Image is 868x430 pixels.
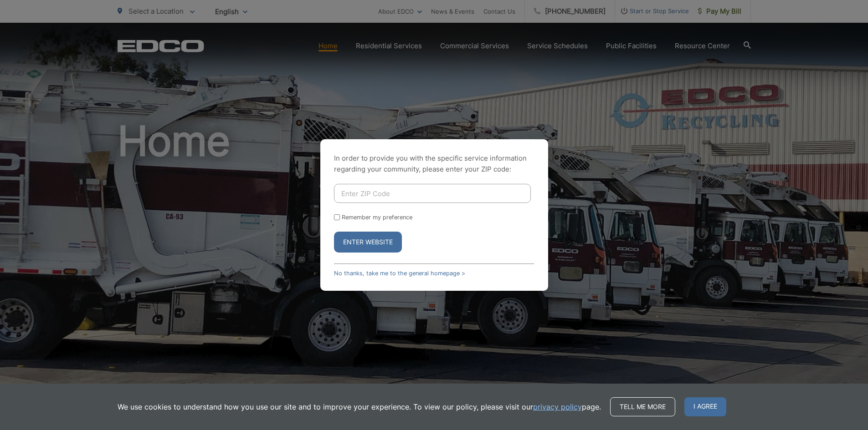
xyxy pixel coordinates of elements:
[610,397,675,416] a: Tell me more
[533,401,582,412] a: privacy policy
[334,184,531,203] input: Enter ZIP Code
[334,153,534,175] p: In order to provide you with the specific service information regarding your community, please en...
[342,214,412,221] label: Remember my preference
[118,401,601,412] p: We use cookies to understand how you use our site and to improve your experience. To view our pol...
[334,270,465,277] a: No thanks, take me to the general homepage >
[684,397,726,416] span: I agree
[334,232,402,253] button: Enter Website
